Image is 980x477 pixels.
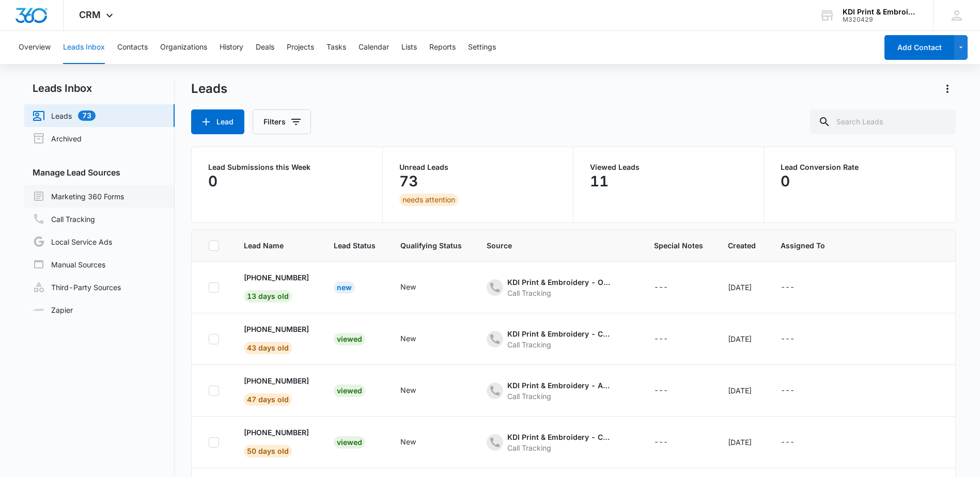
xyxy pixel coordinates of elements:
button: Filters [253,109,311,134]
p: 11 [590,173,609,189]
span: 47 days old [244,393,292,406]
div: New [400,281,416,292]
div: Call Tracking [507,442,611,453]
a: Viewed [334,438,365,447]
span: CRM [79,9,101,20]
span: 43 days old [244,342,292,354]
button: Tasks [326,31,346,64]
p: 0 [208,173,217,189]
div: Call Tracking [507,288,611,298]
h2: Leads Inbox [24,81,175,96]
div: [DATE] [728,385,756,396]
p: Lead Submissions this Week [208,164,365,171]
div: - - Select to Edit Field [400,436,434,449]
p: [PHONE_NUMBER] [244,375,309,386]
div: --- [781,281,795,294]
div: [DATE] [728,437,756,448]
div: - - Select to Edit Field [781,281,813,294]
div: - - Select to Edit Field [487,277,629,298]
button: Calendar [359,31,389,64]
div: - - Select to Edit Field [654,385,687,397]
div: Viewed [334,333,365,345]
button: Projects [287,31,314,64]
div: --- [654,281,668,294]
button: Lists [401,31,417,64]
a: Leads73 [33,109,96,122]
button: Leads Inbox [63,31,105,64]
button: Actions [949,382,966,399]
div: KDI Print & Embroidery - Content [507,328,611,339]
div: Call Tracking [507,391,611,402]
div: New [400,333,416,344]
div: - - Select to Edit Field [654,281,687,294]
span: Source [487,240,629,251]
div: - - Select to Edit Field [487,432,629,453]
button: Organizations [160,31,207,64]
div: Viewed [334,385,365,397]
button: Contacts [117,31,148,64]
span: Special Notes [654,240,703,251]
div: --- [781,385,795,397]
p: Unread Leads [399,164,556,171]
button: Actions [939,81,956,97]
button: History [220,31,243,64]
div: - - Select to Edit Field [400,333,434,345]
button: Overview [19,31,51,64]
a: Viewed [334,386,365,395]
p: [PHONE_NUMBER] [244,324,309,335]
span: Qualifying Status [400,240,462,251]
div: Call Tracking [507,339,611,350]
div: - - Select to Edit Field [781,385,813,397]
div: New [400,385,416,395]
div: --- [654,333,668,345]
a: Manual Sources [33,258,105,271]
span: Lead Name [244,240,309,251]
a: [PHONE_NUMBER]43 days old [244,324,309,352]
p: Viewed Leads [590,164,747,171]
h3: Manage Lead Sources [24,166,175,179]
button: Add Contact [884,35,954,60]
div: account id [843,16,918,23]
p: 0 [781,173,790,189]
div: --- [654,385,668,397]
p: 73 [399,173,418,189]
button: Lead [191,109,244,134]
div: KDI Print & Embroidery - Ads [507,380,611,391]
button: Reports [429,31,456,64]
div: - - Select to Edit Field [654,436,687,449]
div: New [400,436,416,447]
div: [DATE] [728,282,756,293]
p: [PHONE_NUMBER] [244,427,309,438]
h1: Leads [191,81,227,97]
p: Lead Conversion Rate [781,164,938,171]
span: 13 days old [244,290,292,303]
a: Call Tracking [33,213,95,225]
a: New [334,283,355,292]
div: - - Select to Edit Field [781,436,813,449]
a: Viewed [334,335,365,343]
div: KDI Print & Embroidery - Content [507,432,611,442]
span: Created [728,240,756,251]
div: KDI Print & Embroidery - Other [507,277,611,288]
button: Settings [468,31,496,64]
a: Zapier [33,305,73,315]
div: - - Select to Edit Field [400,385,434,397]
input: Search Leads [810,109,956,134]
button: Actions [949,279,966,295]
div: Viewed [334,436,365,449]
a: [PHONE_NUMBER]50 days old [244,427,309,455]
span: Lead Status [334,240,376,251]
a: Third-Party Sources [33,281,121,293]
div: needs attention [399,194,458,206]
div: --- [781,436,795,449]
button: Deals [256,31,274,64]
div: - - Select to Edit Field [654,333,687,345]
a: [PHONE_NUMBER]47 days old [244,375,309,404]
a: [PHONE_NUMBER]13 days old [244,272,309,300]
a: Marketing 360 Forms [33,190,124,202]
div: - - Select to Edit Field [400,281,434,294]
div: --- [654,436,668,449]
div: account name [843,8,918,16]
p: [PHONE_NUMBER] [244,272,309,283]
div: New [334,281,355,294]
